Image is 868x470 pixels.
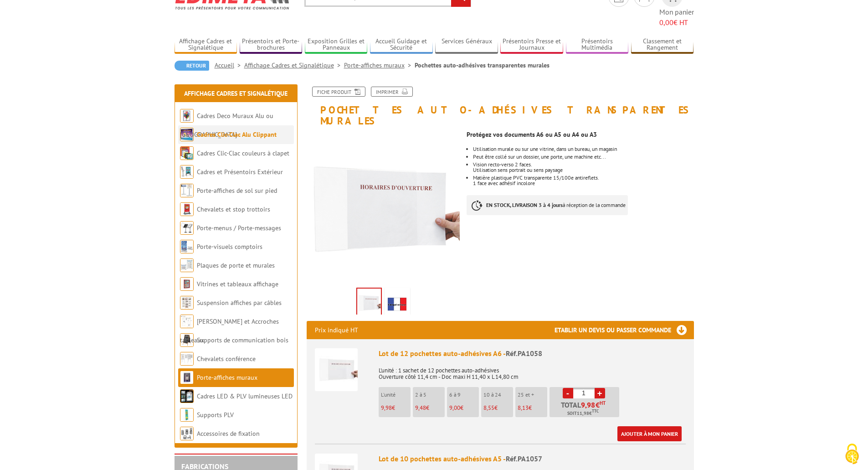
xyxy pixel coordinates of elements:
[836,439,868,470] button: Cookies (modal window)
[381,405,411,411] p: €
[307,131,460,284] img: porte_visuels_muraux_pa1058.jpg
[197,355,256,363] a: Chevalets conférence
[197,261,275,269] a: Plaques de porte et murales
[180,315,194,328] img: Cimaises et Accroches tableaux
[197,392,293,400] a: Cadres LED & PLV lumineuses LED
[577,410,589,417] span: 11,98
[555,321,694,339] h3: Etablir un devis ou passer commande
[180,165,194,179] img: Cadres et Présentoirs Extérieur
[180,277,194,291] img: Vitrines et tableaux affichage
[175,61,209,71] a: Retour
[180,352,194,366] img: Chevalets conférence
[483,404,494,412] span: 8,55
[841,443,863,465] img: Cookies (modal window)
[379,348,686,359] div: Lot de 12 pochettes auto-adhésives A6 -
[197,168,283,176] a: Cadres et Présentoirs Extérieur
[197,429,260,438] a: Accessoires de fixation
[197,411,234,419] a: Supports PLV
[300,87,701,126] h1: Pochettes auto-adhésives transparentes murales
[473,181,693,186] p: 1 face avec adhésif incolore
[518,405,547,411] p: €
[180,184,194,197] img: Porte-affiches de sol sur pied
[473,162,693,167] p: Vision recto-verso 2 faces.
[180,221,194,235] img: Porte-menus / Porte-messages
[197,373,257,382] a: Porte-affiches muraux
[581,401,596,408] span: 9,98
[344,61,415,69] a: Porte-affiches muraux
[415,404,426,412] span: 9,48
[500,37,563,52] a: Présentoirs Presse et Journaux
[659,7,694,28] span: Mon panier
[180,258,194,272] img: Plaques de porte et murales
[197,149,289,157] a: Cadres Clic-Clac couleurs à clapet
[180,240,194,253] img: Porte-visuels comptoirs
[180,296,194,310] img: Suspension affiches par câbles
[473,167,693,173] p: Utilisation sens portrait ou sens paysage
[600,400,606,406] sup: HT
[180,389,194,403] img: Cadres LED & PLV lumineuses LED
[379,361,686,380] p: L'unité : 1 sachet de 12 pochettes auto-adhésives Ouverture côté 11,4 cm - Doc maxi H 11,40 x L 1...
[473,146,693,152] li: Utilisation murale ou sur une vitrine, dans un bureau, un magasin
[415,61,550,70] li: Pochettes auto-adhésives transparentes murales
[631,37,694,52] a: Classement et Rangement
[563,388,573,398] a: -
[473,154,693,160] li: Peut être collé sur un dossier, une porte, une machine etc...
[197,130,277,139] a: Cadres Clic-Clac Alu Clippant
[467,195,628,215] p: à réception de la commande
[370,37,433,52] a: Accueil Guidage et Sécurité
[449,392,479,398] p: 6 à 9
[180,427,194,440] img: Accessoires de fixation
[197,280,278,288] a: Vitrines et tableaux affichage
[184,89,288,98] a: Affichage Cadres et Signalétique
[315,321,358,339] p: Prix indiqué HT
[381,392,411,398] p: L'unité
[305,37,368,52] a: Exposition Grilles et Panneaux
[449,404,460,412] span: 9,00
[596,401,600,408] span: €
[386,289,408,318] img: edimeta_produit_fabrique_en_france.jpg
[180,146,194,160] img: Cadres Clic-Clac couleurs à clapet
[371,87,413,97] a: Imprimer
[180,317,279,344] a: [PERSON_NAME] et Accroches tableaux
[617,426,682,441] a: Ajouter à mon panier
[473,175,693,181] p: Matière plastique PVC transparente 15/100e antireflets.
[506,454,542,463] span: Réf.PA1057
[315,348,358,391] img: Lot de 12 pochettes auto-adhésives A6
[197,336,288,344] a: Supports de communication bois
[486,201,563,208] strong: EN STOCK, LIVRAISON 3 à 4 jours
[518,404,529,412] span: 8,13
[552,401,619,417] p: Total
[659,17,694,28] span: € HT
[180,371,194,384] img: Porte-affiches muraux
[415,405,445,411] p: €
[567,410,599,417] span: Soit €
[197,243,262,251] a: Porte-visuels comptoirs
[197,205,270,213] a: Chevalets et stop trottoirs
[197,186,277,195] a: Porte-affiches de sol sur pied
[180,202,194,216] img: Chevalets et stop trottoirs
[592,408,599,413] sup: TTC
[483,392,513,398] p: 10 à 24
[435,37,498,52] a: Services Généraux
[197,224,281,232] a: Porte-menus / Porte-messages
[180,109,194,123] img: Cadres Deco Muraux Alu ou Bois
[566,37,629,52] a: Présentoirs Multimédia
[357,289,381,317] img: porte_visuels_muraux_pa1058.jpg
[175,37,237,52] a: Affichage Cadres et Signalétique
[381,404,392,412] span: 9,98
[215,61,244,69] a: Accueil
[180,112,273,139] a: Cadres Deco Muraux Alu ou [GEOGRAPHIC_DATA]
[415,392,445,398] p: 2 à 5
[659,18,673,27] span: 0,00
[467,130,597,139] strong: Protégez vos documents A6 ou A5 ou A4 ou A3
[312,87,365,97] a: Fiche produit
[379,454,686,464] div: Lot de 10 pochettes auto-adhésives A5 -
[240,37,303,52] a: Présentoirs et Porte-brochures
[595,388,605,398] a: +
[506,349,542,358] span: Réf.PA1058
[518,392,547,398] p: 25 et +
[180,408,194,422] img: Supports PLV
[197,299,282,307] a: Suspension affiches par câbles
[244,61,344,69] a: Affichage Cadres et Signalétique
[449,405,479,411] p: €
